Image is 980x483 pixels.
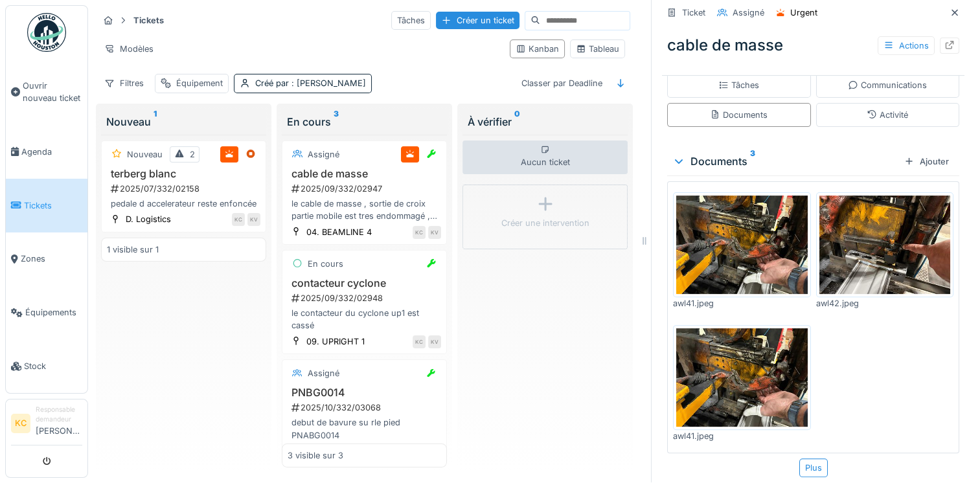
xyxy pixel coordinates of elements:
div: D. Logistics [126,213,171,225]
div: Tâches [391,11,431,30]
div: Modèles [98,39,159,58]
img: Badge_color-CXgf-gQk.svg [27,13,66,52]
div: le cable de masse , sortie de croix partie mobile est tres endommagé , a reparer en urgence [288,197,441,222]
span: Équipements [25,306,82,319]
div: Nouveau [127,148,163,161]
div: À vérifier [468,114,622,129]
a: KC Responsable demandeur[PERSON_NAME] [11,405,82,445]
div: Assigné [308,148,339,161]
div: KV [247,213,260,226]
a: Tickets [6,179,87,232]
img: 394tisrzon82mxrfyt3zwoe4shug [819,196,951,294]
a: Zones [6,232,87,286]
div: Assigné [733,6,764,19]
div: 3 visible sur 3 [288,449,343,462]
a: Agenda [6,125,87,179]
sup: 3 [334,114,339,129]
div: awl41.jpeg [673,430,811,442]
div: Communications [848,79,927,91]
div: Tableau [576,43,619,55]
span: Stock [24,360,82,372]
div: awl42.jpeg [816,297,954,309]
h3: contacteur cyclone [288,277,441,289]
div: Aucun ticket [462,140,628,174]
div: Classer par Deadline [516,74,608,93]
span: Tickets [24,199,82,212]
img: 08eiwkfr2bgwscuo4x4nzsnu804c [676,328,808,427]
div: 2 [190,148,195,161]
div: 2025/09/332/02947 [290,183,441,195]
strong: Tickets [128,14,169,27]
sup: 1 [154,114,157,129]
div: KV [428,226,441,239]
div: 1 visible sur 1 [107,243,159,256]
div: Créer une intervention [501,217,589,229]
div: Ticket [682,6,705,19]
div: Assigné [308,367,339,379]
div: Urgent [790,6,817,19]
div: awl41.jpeg [673,297,811,309]
div: Activité [867,109,908,121]
span: : [PERSON_NAME] [289,78,366,88]
div: Actions [878,36,935,55]
a: Ouvrir nouveau ticket [6,59,87,125]
div: Créer un ticket [436,12,519,29]
div: 2025/10/332/03068 [290,401,441,414]
div: Responsable demandeur [36,405,82,425]
div: KC [413,335,426,348]
img: 7e5zhzepmetu1gqxifcbycl5vv3w [676,196,808,294]
div: En cours [308,258,343,270]
div: KV [428,335,441,348]
div: 04. BEAMLINE 4 [306,226,372,238]
div: Plus [799,458,828,477]
div: Documents [710,109,768,121]
div: Filtres [98,74,150,93]
div: Documents [672,153,899,169]
h3: terberg blanc [107,168,260,180]
sup: 0 [514,114,520,129]
span: Agenda [21,146,82,158]
div: Nouveau [106,114,261,129]
div: KC [413,226,426,239]
h3: PNBG0014 [288,387,441,399]
div: le contacteur du cyclone up1 est cassé [288,307,441,331]
span: Ouvrir nouveau ticket [23,80,82,104]
div: Kanban [516,43,559,55]
sup: 3 [750,153,755,169]
h3: cable de masse [288,168,441,180]
div: 2025/07/332/02158 [109,183,260,195]
span: Zones [21,253,82,265]
div: Ajouter [899,153,954,170]
div: 09. UPRIGHT 1 [306,335,365,348]
div: Équipement [176,77,223,89]
div: Créé par [255,77,366,89]
li: KC [11,414,30,433]
div: 2025/09/332/02948 [290,292,441,304]
div: KC [232,213,245,226]
div: Tâches [718,79,759,91]
li: [PERSON_NAME] [36,405,82,442]
div: En cours [287,114,442,129]
div: debut de bavure su rle pied PNABG0014 [288,416,441,441]
div: pedale d accelerateur reste enfoncée [107,197,260,210]
a: Équipements [6,286,87,339]
a: Stock [6,339,87,393]
div: cable de masse [662,28,964,62]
